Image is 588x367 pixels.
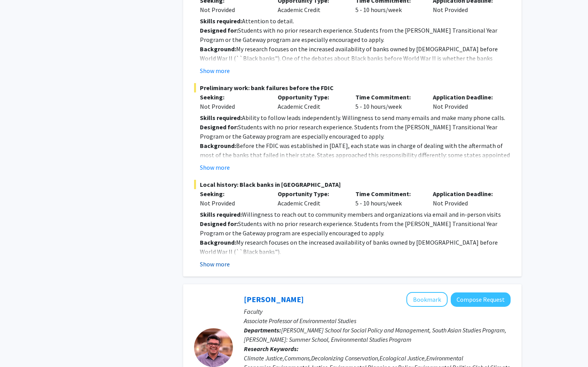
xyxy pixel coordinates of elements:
[244,294,304,304] a: [PERSON_NAME]
[200,210,242,218] strong: Skills required:
[200,210,511,219] p: Willingness to reach out to community members and organizations via email and in-person visits
[200,16,511,26] p: Attention to detail.
[350,189,427,208] div: 5 - 10 hours/week
[433,189,499,198] p: Application Deadline:
[200,122,511,141] p: Students with no prior research experience. Students from the [PERSON_NAME] Transitional Year Pro...
[194,180,511,189] span: Local history: Black banks in [GEOGRAPHIC_DATA]
[200,259,230,269] button: Show more
[427,92,505,111] div: Not Provided
[200,189,266,198] p: Seeking:
[200,238,236,246] strong: Background:
[355,92,422,102] p: Time Commitment:
[244,326,506,343] span: [PERSON_NAME] School for Social Policy and Management, South Asian Studies Program, [PERSON_NAME]...
[272,189,350,208] div: Academic Credit
[200,114,242,122] strong: Skills required:
[278,189,344,198] p: Opportunity Type:
[200,220,238,228] strong: Designed for:
[355,189,422,198] p: Time Commitment:
[278,92,344,102] p: Opportunity Type:
[200,123,238,131] strong: Designed for:
[6,332,33,361] iframe: Chat
[244,307,511,316] p: Faculty
[200,238,511,256] p: My research focuses on the increased availability of banks owned by [DEMOGRAPHIC_DATA] before Wor...
[200,198,266,208] div: Not Provided
[451,292,511,307] button: Compose Request to Prakash Kashwan
[200,163,230,172] button: Show more
[200,26,511,44] p: Students with no prior research experience. Students from the [PERSON_NAME] Transitional Year Pro...
[200,102,266,111] div: Not Provided
[427,189,505,208] div: Not Provided
[406,292,448,307] button: Add Prakash Kashwan to Bookmarks
[350,92,427,111] div: 5 - 10 hours/week
[200,17,242,25] strong: Skills required:
[244,345,299,353] b: Research Keywords:
[200,92,266,102] p: Seeking:
[272,92,350,111] div: Academic Credit
[194,83,511,92] span: Preliminary work: bank failures before the FDIC
[244,326,281,334] b: Departments:
[200,66,230,75] button: Show more
[200,26,238,34] strong: Designed for:
[200,45,236,53] strong: Background:
[200,113,511,122] p: Ability to follow leads independently. Willingness to send many emails and make many phone calls.
[200,44,511,82] p: My research focuses on the increased availability of banks owned by [DEMOGRAPHIC_DATA] before Wor...
[433,92,499,102] p: Application Deadline:
[200,142,236,150] strong: Background:
[200,219,511,238] p: Students with no prior research experience. Students from the [PERSON_NAME] Transitional Year Pro...
[200,141,511,178] p: Before the FDIC was established in [DATE], each state was in charge of dealing with the aftermath...
[244,316,511,325] p: Associate Professor of Environmental Studies
[200,5,266,14] div: Not Provided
